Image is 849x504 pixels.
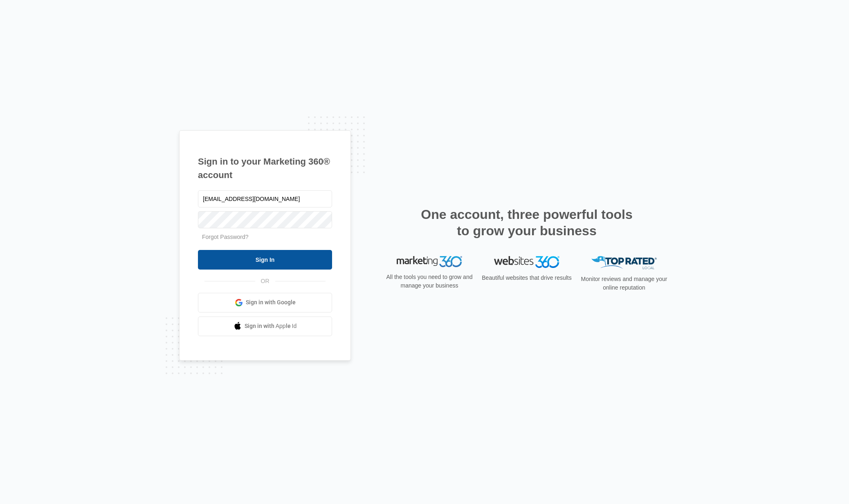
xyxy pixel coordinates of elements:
p: Beautiful websites that drive results [481,274,573,282]
span: Sign in with Google [246,298,296,307]
span: Sign in with Apple Id [245,322,297,330]
p: All the tools you need to grow and manage your business [384,273,475,290]
h2: One account, three powerful tools to grow your business [418,206,635,239]
input: Email [198,190,332,207]
span: OR [255,277,275,285]
a: Sign in with Apple Id [198,317,332,336]
a: Sign in with Google [198,293,332,312]
img: Websites 360 [494,256,559,268]
img: Top Rated Local [591,256,657,270]
h1: Sign in to your Marketing 360® account [198,155,332,182]
img: Marketing 360 [397,256,462,268]
a: Forgot Password? [202,234,249,240]
input: Sign In [198,250,332,270]
p: Monitor reviews and manage your online reputation [578,275,670,292]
